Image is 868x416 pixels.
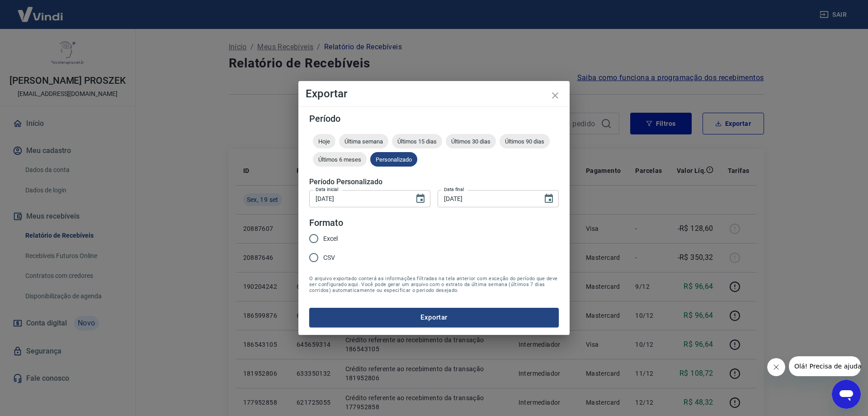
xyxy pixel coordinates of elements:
[309,308,559,327] button: Exportar
[316,186,339,193] label: Data inicial
[339,134,388,148] div: Última semana
[832,380,861,409] iframe: Botão para abrir a janela de mensagens
[313,156,367,163] span: Últimos 6 meses
[309,216,343,230] legend: Formato
[540,190,558,208] button: Choose date, selected date is 19 de set de 2025
[309,114,559,123] h5: Período
[323,253,335,263] span: CSV
[392,138,442,145] span: Últimos 15 dias
[323,234,338,244] span: Excel
[789,356,861,376] iframe: Mensagem da empresa
[446,134,496,148] div: Últimos 30 dias
[444,186,464,193] label: Data final
[370,152,417,167] div: Personalizado
[313,134,335,148] div: Hoje
[392,134,442,148] div: Últimos 15 dias
[411,190,429,208] button: Choose date, selected date is 19 de set de 2025
[370,156,417,163] span: Personalizado
[500,138,550,145] span: Últimos 90 dias
[438,190,536,207] input: DD/MM/YYYY
[767,358,785,376] iframe: Fechar mensagem
[313,138,335,145] span: Hoje
[446,138,496,145] span: Últimos 30 dias
[544,85,566,106] button: close
[309,276,559,293] span: O arquivo exportado conterá as informações filtradas na tela anterior com exceção do período que ...
[500,134,550,148] div: Últimos 90 dias
[306,88,562,99] h4: Exportar
[339,138,388,145] span: Última semana
[5,6,76,14] span: Olá! Precisa de ajuda?
[313,152,367,167] div: Últimos 6 meses
[309,190,408,207] input: DD/MM/YYYY
[309,177,559,186] h5: Período Personalizado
